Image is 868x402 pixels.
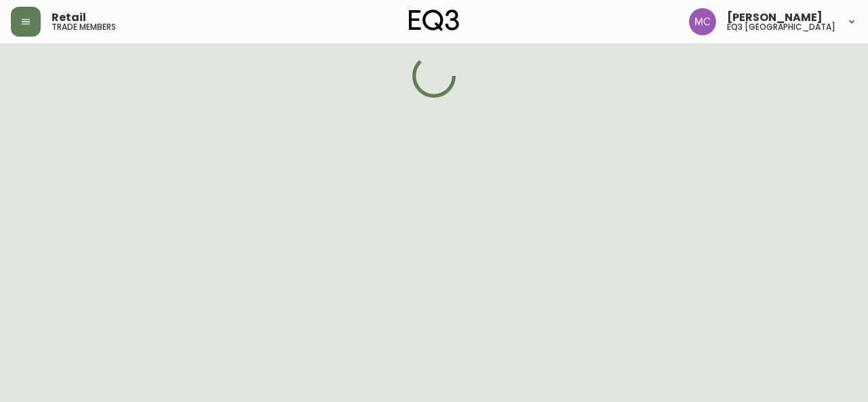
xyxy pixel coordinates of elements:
span: Retail [52,12,86,23]
img: logo [409,9,459,31]
h5: trade members [52,23,116,31]
img: 6dbdb61c5655a9a555815750a11666cc [689,8,716,35]
h5: eq3 [GEOGRAPHIC_DATA] [727,23,835,31]
span: [PERSON_NAME] [727,12,823,23]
